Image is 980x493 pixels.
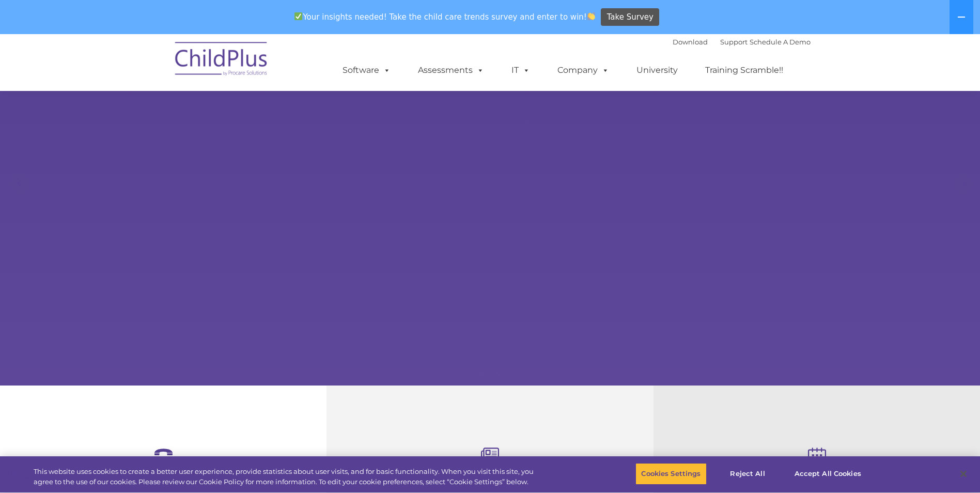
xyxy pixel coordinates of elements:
[547,60,619,81] a: Company
[170,35,273,86] img: ChildPlus by Procare Solutions
[144,68,175,76] span: Last name
[626,60,688,81] a: University
[789,463,867,485] button: Accept All Cookies
[952,463,975,485] button: Close
[34,467,539,487] div: This website uses cookies to create a better user experience, provide statistics about user visit...
[408,60,494,81] a: Assessments
[635,463,706,485] button: Cookies Settings
[695,60,794,81] a: Training Scramble!!
[673,38,708,46] a: Download
[673,38,811,46] font: |
[601,8,659,26] a: Take Survey
[332,60,401,81] a: Software
[290,7,600,27] span: Your insights needed! Take the child care trends survey and enter to win!
[587,12,595,20] img: 👏
[607,8,654,26] span: Take Survey
[750,38,811,46] a: Schedule A Demo
[501,60,540,81] a: IT
[720,38,748,46] a: Support
[144,111,188,118] span: Phone number
[715,463,780,485] button: Reject All
[294,12,302,20] img: ✅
